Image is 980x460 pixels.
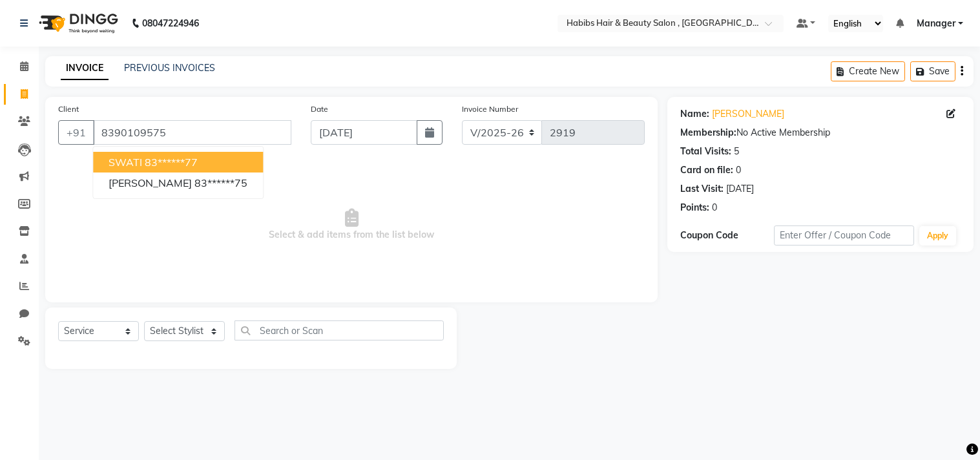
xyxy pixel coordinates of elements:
div: [DATE] [726,182,754,196]
label: Invoice Number [462,103,518,115]
div: Membership: [680,126,736,140]
div: Card on file: [680,163,733,177]
a: PREVIOUS INVOICES [124,62,215,74]
div: Last Visit: [680,182,724,196]
input: Search or Scan [235,320,444,340]
span: [PERSON_NAME] [109,176,192,189]
a: INVOICE [61,57,109,80]
button: Save [910,61,955,81]
div: Name: [680,107,709,121]
button: +91 [58,120,94,145]
div: 5 [734,145,739,158]
img: logo [33,5,121,41]
div: 0 [712,201,717,214]
div: Points: [680,201,709,214]
input: Search by Name/Mobile/Email/Code [93,120,291,145]
div: Total Visits: [680,145,731,158]
div: 0 [736,163,741,177]
button: Apply [919,226,956,246]
a: [PERSON_NAME] [712,107,784,121]
div: Coupon Code [680,229,774,242]
input: Enter Offer / Coupon Code [774,225,914,246]
span: Select & add items from the list below [58,160,645,289]
b: 08047224946 [142,5,199,41]
label: Client [58,103,79,115]
span: Manager [917,17,955,30]
button: Create New [831,61,905,81]
label: Date [311,103,328,115]
span: SWATI [109,156,142,169]
div: No Active Membership [680,126,961,140]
